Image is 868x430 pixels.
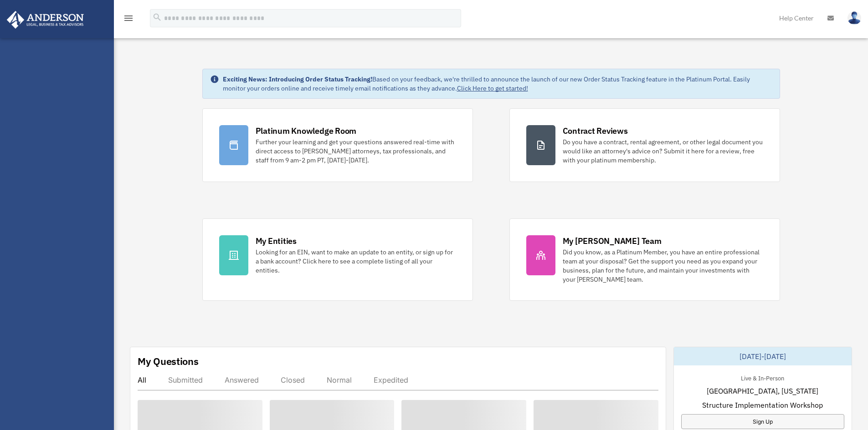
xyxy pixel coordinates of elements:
div: Normal [327,375,352,384]
div: [DATE]-[DATE] [674,347,852,365]
div: Platinum Knowledge Room [256,125,357,137]
div: Looking for an EIN, want to make an update to an entity, or sign up for a bank account? Click her... [256,248,456,275]
i: search [152,12,162,22]
span: Structure Implementation Workshop [702,400,823,410]
a: Contract Reviews Do you have a contract, rental agreement, or other legal document you would like... [509,108,780,182]
div: Do you have a contract, rental agreement, or other legal document you would like an attorney's ad... [563,137,763,165]
div: My Entities [256,235,297,247]
div: Did you know, as a Platinum Member, you have an entire professional team at your disposal? Get th... [563,248,763,284]
a: My Entities Looking for an EIN, want to make an update to an entity, or sign up for a bank accoun... [202,218,473,301]
a: Click Here to get started! [457,84,528,92]
strong: Exciting News: Introducing Order Status Tracking! [223,75,372,83]
div: Submitted [168,375,203,384]
a: menu [123,16,134,24]
img: Anderson Advisors Platinum Portal [4,11,87,29]
div: Closed [281,375,305,384]
div: Further your learning and get your questions answered real-time with direct access to [PERSON_NAM... [256,137,456,165]
div: My Questions [138,354,199,368]
div: Answered [225,375,259,384]
div: All [138,375,146,384]
img: User Pic [847,11,861,25]
div: My [PERSON_NAME] Team [563,235,662,247]
div: Contract Reviews [563,125,628,137]
div: Live & In-Person [734,373,791,382]
div: Expedited [374,375,408,384]
i: menu [123,13,134,24]
div: Based on your feedback, we're thrilled to announce the launch of our new Order Status Tracking fe... [223,75,772,93]
span: [GEOGRAPHIC_DATA], [US_STATE] [707,385,818,396]
a: Sign Up [681,414,844,429]
a: My [PERSON_NAME] Team Did you know, as a Platinum Member, you have an entire professional team at... [509,218,780,301]
a: Platinum Knowledge Room Further your learning and get your questions answered real-time with dire... [202,108,473,182]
